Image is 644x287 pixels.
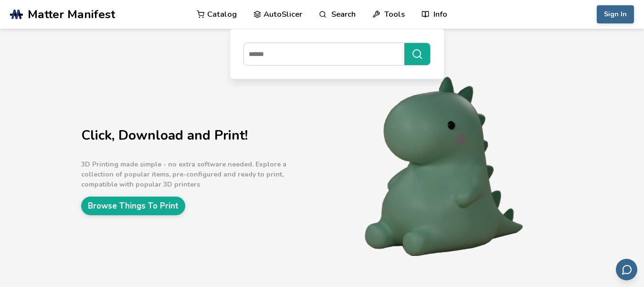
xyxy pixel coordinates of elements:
[616,259,637,280] button: Send feedback via email
[28,8,115,21] span: Matter Manifest
[597,5,634,23] button: Sign In
[81,159,320,189] p: 3D Printing made simple - no extra software needed. Explore a collection of popular items, pre-co...
[81,128,320,143] h1: Click, Download and Print!
[81,197,185,215] a: Browse Things To Print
